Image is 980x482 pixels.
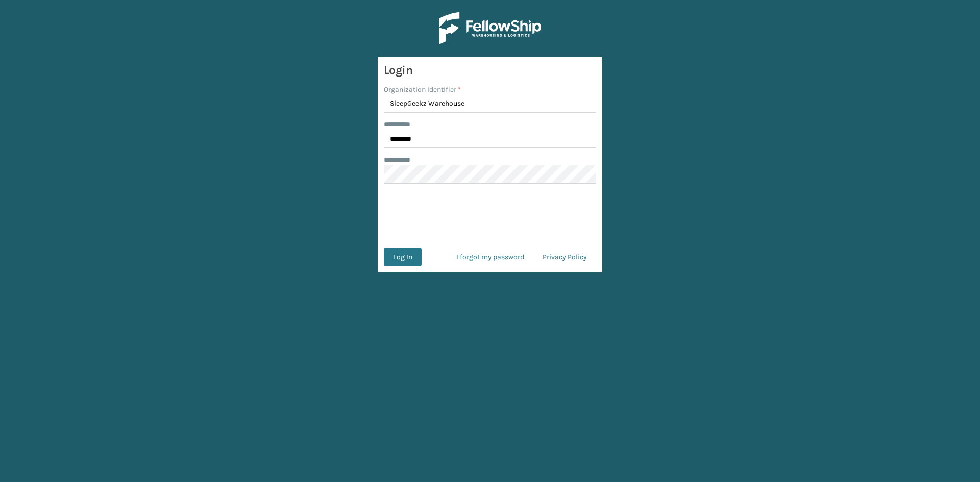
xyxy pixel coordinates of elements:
[384,248,422,266] button: Log In
[412,196,568,236] iframe: reCAPTCHA
[447,248,533,266] a: I forgot my password
[384,84,461,95] label: Organization Identifier
[384,63,596,78] h3: Login
[533,248,596,266] a: Privacy Policy
[439,12,541,44] img: Logo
